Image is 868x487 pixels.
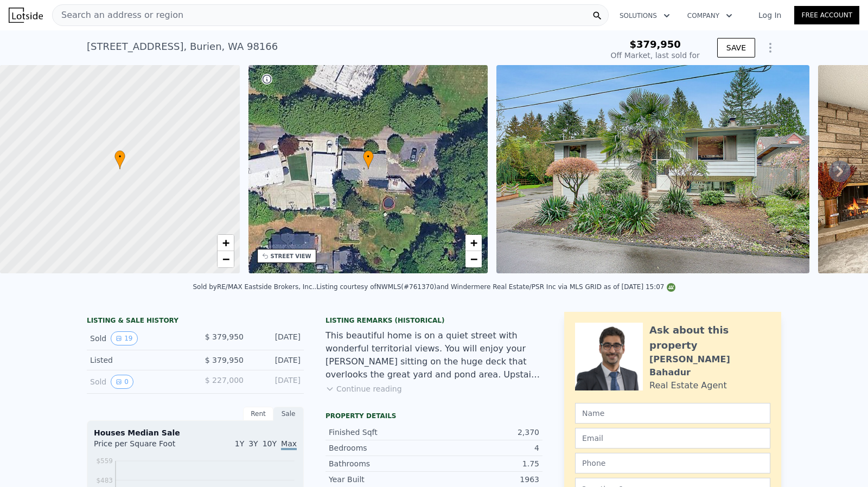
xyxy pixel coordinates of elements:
span: • [363,152,374,162]
div: [STREET_ADDRESS] , Burien , WA 98166 [87,39,278,54]
a: Zoom in [218,235,234,251]
span: Search an address or region [53,9,183,22]
div: Sold [90,375,187,389]
img: NWMLS Logo [667,283,675,292]
div: STREET VIEW [271,252,311,260]
div: Sold [90,331,187,345]
div: Off Market, last sold for [611,50,700,61]
span: + [470,236,477,249]
tspan: $483 [96,477,113,484]
div: • [363,150,374,169]
div: 1.75 [434,458,539,469]
div: 1963 [434,474,539,485]
div: Price per Square Foot [94,438,195,456]
button: Show Options [759,37,781,59]
img: Lotside [9,8,43,23]
div: This beautiful home is on a quiet street with wonderful territorial views. You will enjoy your [P... [325,329,542,381]
a: Free Account [794,6,859,24]
img: Sale: 117216382 Parcel: 97960884 [496,65,809,273]
button: View historical data [111,331,137,345]
button: SAVE [717,38,755,57]
tspan: $559 [96,457,113,465]
div: 4 [434,443,539,453]
span: $ 227,000 [205,376,244,385]
span: − [222,252,229,266]
div: [DATE] [252,355,301,366]
span: $379,950 [629,39,681,50]
div: Finished Sqft [329,427,434,438]
div: Real Estate Agent [649,379,727,392]
div: Ask about this property [649,323,770,353]
div: [PERSON_NAME] Bahadur [649,353,770,379]
div: 2,370 [434,427,539,438]
a: Log In [745,10,794,21]
div: LISTING & SALE HISTORY [87,316,304,327]
input: Email [575,428,770,448]
div: Rent [243,407,273,421]
div: Year Built [329,474,434,485]
span: + [222,236,229,249]
div: [DATE] [252,331,301,345]
div: Sold by RE/MAX Eastside Brokers, Inc. . [193,283,317,291]
div: Sale [273,407,304,421]
div: Listing courtesy of NWMLS (#761370) and Windermere Real Estate/PSR Inc via MLS GRID as of [DATE] ... [316,283,675,291]
div: Houses Median Sale [94,427,297,438]
div: • [114,150,125,169]
a: Zoom out [218,251,234,267]
div: Listed [90,355,187,366]
span: $ 379,950 [205,332,244,341]
span: $ 379,950 [205,356,244,364]
input: Name [575,403,770,424]
a: Zoom in [465,235,482,251]
a: Zoom out [465,251,482,267]
span: Max [281,439,297,450]
span: 10Y [263,439,277,448]
div: Bedrooms [329,443,434,453]
button: Company [679,6,741,25]
button: View historical data [111,375,133,389]
button: Solutions [611,6,679,25]
input: Phone [575,453,770,473]
span: − [470,252,477,266]
div: [DATE] [252,375,301,389]
span: • [114,152,125,162]
div: Listing Remarks (Historical) [325,316,542,325]
div: Bathrooms [329,458,434,469]
span: 1Y [235,439,244,448]
div: Property details [325,412,542,420]
span: 3Y [248,439,258,448]
button: Continue reading [325,383,402,394]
